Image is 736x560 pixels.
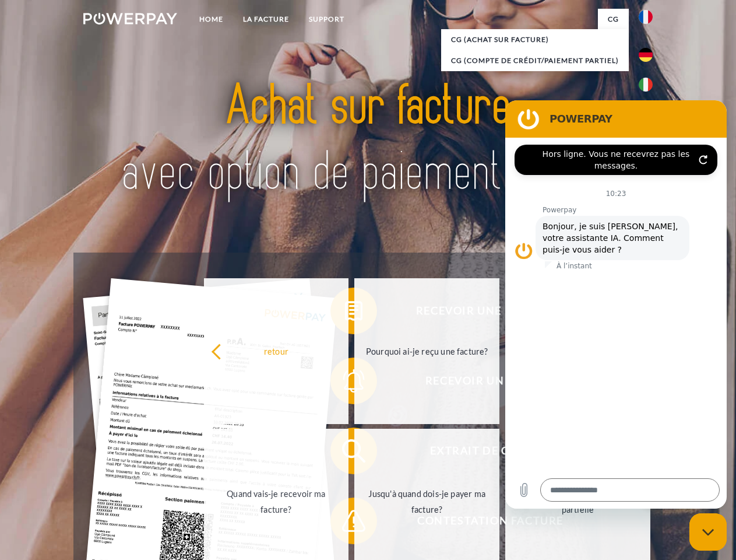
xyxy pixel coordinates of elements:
[211,343,342,359] div: retour
[689,513,727,551] iframe: Bouton de lancement de la fenêtre de messagerie, conversation en cours
[211,486,342,517] div: Quand vais-je recevoir ma facture?
[639,10,653,24] img: fr
[83,13,177,24] img: logo-powerpay-white.svg
[233,9,299,30] a: LA FACTURE
[441,50,629,71] a: CG (Compte de crédit/paiement partiel)
[639,48,653,62] img: de
[505,100,727,509] iframe: Fenêtre de messagerie
[299,9,354,30] a: Support
[441,29,629,50] a: CG (achat sur facture)
[189,9,233,30] a: Home
[111,56,625,223] img: title-powerpay_fr.svg
[639,78,653,92] img: it
[598,9,629,30] a: CG
[361,486,492,517] div: Jusqu'à quand dois-je payer ma facture?
[361,343,492,359] div: Pourquoi ai-je reçu une facture?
